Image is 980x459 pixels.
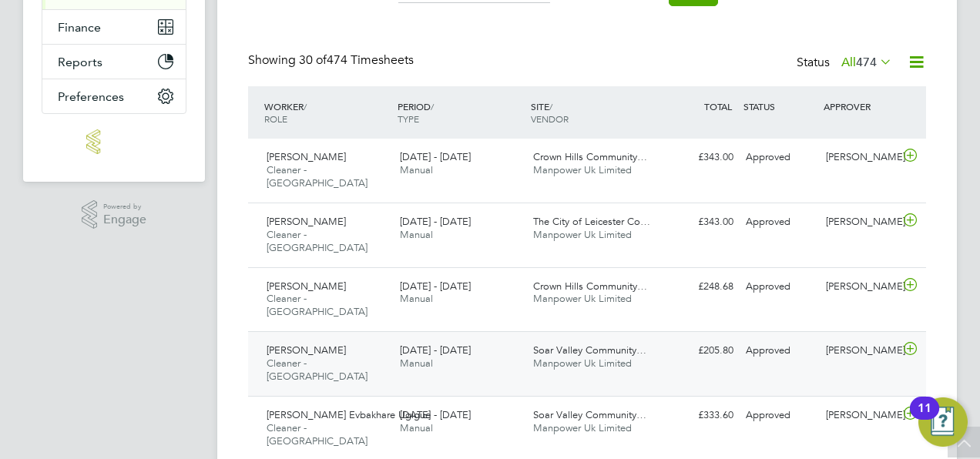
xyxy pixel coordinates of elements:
[42,129,186,154] a: Go to home page
[740,403,820,428] div: Approved
[248,52,417,69] div: Showing
[267,163,367,189] span: Cleaner - [GEOGRAPHIC_DATA]
[820,145,900,170] div: [PERSON_NAME]
[304,100,307,112] span: /
[797,52,895,74] div: Status
[58,55,102,69] span: Reports
[659,403,740,428] div: £333.60
[267,228,367,254] span: Cleaner - [GEOGRAPHIC_DATA]
[533,163,632,176] span: Manpower Uk Limited
[740,145,820,170] div: Approved
[400,292,433,305] span: Manual
[704,100,732,112] span: TOTAL
[740,92,820,120] div: STATUS
[740,338,820,364] div: Approved
[400,150,471,163] span: [DATE] - [DATE]
[431,100,434,112] span: /
[42,10,186,44] button: Finance
[659,209,740,235] div: £343.00
[533,343,646,357] span: Soar Valley Community…
[58,89,124,104] span: Preferences
[103,200,146,213] span: Powered by
[740,274,820,300] div: Approved
[267,357,367,383] span: Cleaner - [GEOGRAPHIC_DATA]
[267,292,367,318] span: Cleaner - [GEOGRAPHIC_DATA]
[400,408,471,421] span: [DATE] - [DATE]
[533,421,632,434] span: Manpower Uk Limited
[918,408,931,428] div: 11
[394,92,527,132] div: PERIOD
[659,338,740,364] div: £205.80
[82,200,147,229] a: Powered byEngage
[267,343,346,357] span: [PERSON_NAME]
[400,357,433,370] span: Manual
[533,408,646,421] span: Soar Valley Community…
[820,403,900,428] div: [PERSON_NAME]
[549,100,552,112] span: /
[86,129,142,154] img: manpower-logo-retina.png
[533,357,632,370] span: Manpower Uk Limited
[58,20,101,35] span: Finance
[740,209,820,235] div: Approved
[400,163,433,176] span: Manual
[400,228,433,241] span: Manual
[918,397,968,447] button: Open Resource Center, 11 new notifications
[856,55,877,70] span: 474
[299,52,327,68] span: 30 of
[267,280,346,293] span: [PERSON_NAME]
[103,213,146,226] span: Engage
[533,150,647,163] span: Crown Hills Community…
[841,55,892,70] label: All
[42,45,186,79] button: Reports
[531,112,569,125] span: VENDOR
[264,112,287,125] span: ROLE
[299,52,414,68] span: 474 Timesheets
[260,92,394,132] div: WORKER
[267,215,346,228] span: [PERSON_NAME]
[659,145,740,170] div: £343.00
[267,408,431,421] span: [PERSON_NAME] Evbakhare Ugigue
[533,292,632,305] span: Manpower Uk Limited
[820,92,900,120] div: APPROVER
[400,421,433,434] span: Manual
[533,228,632,241] span: Manpower Uk Limited
[400,215,471,228] span: [DATE] - [DATE]
[820,209,900,235] div: [PERSON_NAME]
[820,274,900,300] div: [PERSON_NAME]
[533,280,647,293] span: Crown Hills Community…
[527,92,660,132] div: SITE
[533,215,650,228] span: The City of Leicester Co…
[267,421,367,447] span: Cleaner - [GEOGRAPHIC_DATA]
[398,112,419,125] span: TYPE
[400,280,471,293] span: [DATE] - [DATE]
[42,79,186,113] button: Preferences
[659,274,740,300] div: £248.68
[400,343,471,357] span: [DATE] - [DATE]
[820,338,900,364] div: [PERSON_NAME]
[267,150,346,163] span: [PERSON_NAME]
